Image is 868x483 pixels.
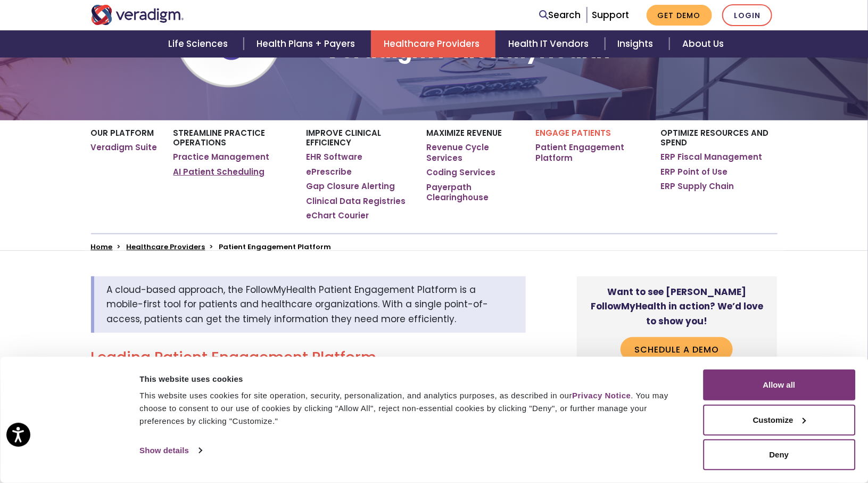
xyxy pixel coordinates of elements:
a: Clinical Data Registries [307,196,406,207]
a: Payerpath Clearinghouse [426,182,519,203]
a: Life Sciences [155,30,244,58]
a: Privacy Notice [572,391,631,400]
a: Gap Closure Alerting [307,181,395,192]
a: About Us [669,30,737,58]
a: Health Plans + Payers [244,30,371,58]
a: Show details [139,443,201,459]
strong: Want to see [PERSON_NAME] FollowMyHealth in action? We’d love to show you! [591,285,763,327]
iframe: Drift Chat Widget [664,407,855,470]
a: Health IT Vendors [495,30,605,58]
a: ERP Point of Use [661,167,728,177]
a: EHR Software [307,152,363,162]
a: ERP Supply Chain [661,181,734,192]
a: Revenue Cycle Services [426,142,519,163]
a: Insights [605,30,669,58]
a: Search [540,8,581,22]
button: Allow all [703,370,855,400]
a: Schedule a Demo [621,337,733,362]
div: This website uses cookies for site operation, security, personalization, and analytics purposes, ... [139,389,679,428]
button: Customize [703,405,855,436]
h2: Leading Patient Engagement Platform [91,349,526,367]
a: Login [722,4,772,26]
a: Get Demo [647,5,712,26]
a: Patient Engagement Platform [536,142,645,163]
a: Healthcare Providers [127,242,205,252]
div: This website uses cookies [139,373,679,386]
a: Home [91,242,113,252]
a: Support [592,9,630,21]
span: A cloud-based approach, the FollowMyHealth Patient Engagement Platform is a mobile-first tool for... [107,283,489,325]
a: AI Patient Scheduling [173,167,265,177]
a: Practice Management [173,152,270,162]
a: Coding Services [426,167,495,178]
h1: Veradigm FollowMyHealth [325,38,610,63]
a: Healthcare Providers [371,30,495,58]
a: ERP Fiscal Management [661,152,763,162]
a: eChart Courier [307,210,369,221]
a: ePrescribe [307,167,352,177]
a: Veradigm Suite [91,142,158,153]
img: Veradigm logo [91,5,184,25]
